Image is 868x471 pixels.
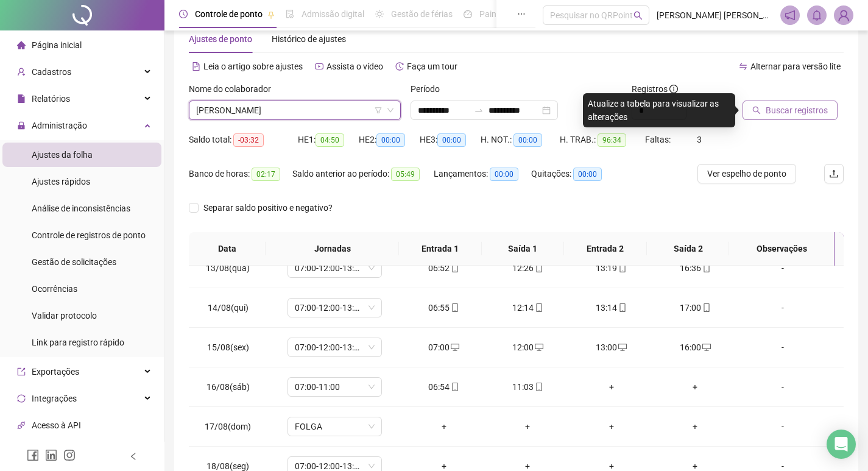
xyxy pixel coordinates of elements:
span: Integrações [32,394,77,403]
span: youtube [315,62,323,71]
span: 15/08(sex) [207,342,249,352]
span: Faltas: [645,135,672,144]
span: lock [17,121,26,130]
span: Assista o vídeo [326,62,383,71]
span: Leia o artigo sobre ajustes [203,62,303,71]
div: - [747,341,819,354]
span: Buscar registros [766,104,828,117]
div: 16:00 [663,341,728,354]
div: - [747,380,819,394]
div: Open Intercom Messenger [827,430,856,459]
span: Gestão de solicitações [32,257,116,267]
span: Gestão de férias [391,9,453,19]
span: search [752,106,761,115]
span: sync [17,394,26,403]
span: file-text [192,62,200,71]
div: 13:00 [579,341,644,354]
span: 17/08(dom) [205,422,251,431]
span: filter [375,107,382,114]
div: + [663,420,728,433]
span: 07:00-12:00-13:00-16:00 [295,299,375,317]
span: file [17,94,26,103]
span: Administração [32,121,87,130]
span: 00:00 [490,168,518,181]
span: Controle de registros de ponto [32,230,146,240]
span: notification [785,10,796,21]
span: Relatórios [32,94,70,104]
div: 07:00 [412,341,476,354]
span: VINICIUS GABRIEL MONTEIRO [196,101,393,119]
span: 18/08(seg) [206,461,249,471]
span: Ajustes da folha [32,150,93,160]
span: 00:00 [437,133,466,147]
span: left [129,452,138,461]
span: ellipsis [517,10,526,18]
span: mobile [450,383,459,391]
span: desktop [701,343,711,352]
span: Registros [632,82,678,96]
span: Alternar para versão lite [750,62,841,71]
div: Lançamentos: [434,167,531,181]
span: mobile [534,264,543,272]
span: 05:49 [391,168,420,181]
span: 02:17 [252,168,280,181]
span: Separar saldo positivo e negativo? [199,201,337,214]
span: Acesso à API [32,420,81,430]
span: Cadastros [32,67,71,77]
th: Saída 1 [482,232,565,266]
span: Admissão digital [302,9,364,19]
div: 17:00 [663,301,728,314]
span: Observações [739,242,824,255]
span: 07:00-11:00 [295,378,375,396]
div: H. TRAB.: [560,133,645,147]
span: 04:50 [316,133,344,147]
span: sun [375,10,384,18]
div: HE 1: [298,133,359,147]
span: bell [811,10,822,21]
th: Entrada 2 [564,232,647,266]
span: 07:00-12:00-13:00-16:00 [295,259,375,277]
span: file-done [286,10,294,18]
span: pushpin [267,11,275,18]
span: instagram [63,449,76,461]
span: facebook [27,449,39,461]
span: export [17,367,26,376]
th: Entrada 1 [399,232,482,266]
div: Saldo total: [189,133,298,147]
button: Buscar registros [743,101,838,120]
div: 12:14 [495,301,560,314]
span: Ocorrências [32,284,77,294]
span: 00:00 [376,133,405,147]
div: + [663,380,728,394]
span: desktop [450,343,459,352]
div: 12:26 [495,261,560,275]
div: Atualize a tabela para visualizar as alterações [583,93,735,127]
span: Ajustes de ponto [189,34,252,44]
span: mobile [701,264,711,272]
span: Controle de ponto [195,9,263,19]
th: Observações [729,232,834,266]
button: Ver espelho de ponto [697,164,796,183]
span: FOLGA [295,417,375,436]
div: 16:36 [663,261,728,275]
span: 3 [697,135,702,144]
div: + [579,420,644,433]
span: Histórico de ajustes [272,34,346,44]
span: Ver espelho de ponto [707,167,786,180]
span: swap-right [474,105,484,115]
span: mobile [450,303,459,312]
span: mobile [534,303,543,312]
span: Página inicial [32,40,82,50]
span: -03:32 [233,133,264,147]
span: swap [739,62,747,71]
span: upload [829,169,839,179]
span: desktop [534,343,543,352]
div: 06:55 [412,301,476,314]
span: 16/08(sáb) [206,382,250,392]
span: mobile [701,303,711,312]
span: 96:34 [598,133,626,147]
div: Banco de horas: [189,167,292,181]
label: Período [411,82,448,96]
div: 13:14 [579,301,644,314]
span: history [395,62,404,71]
